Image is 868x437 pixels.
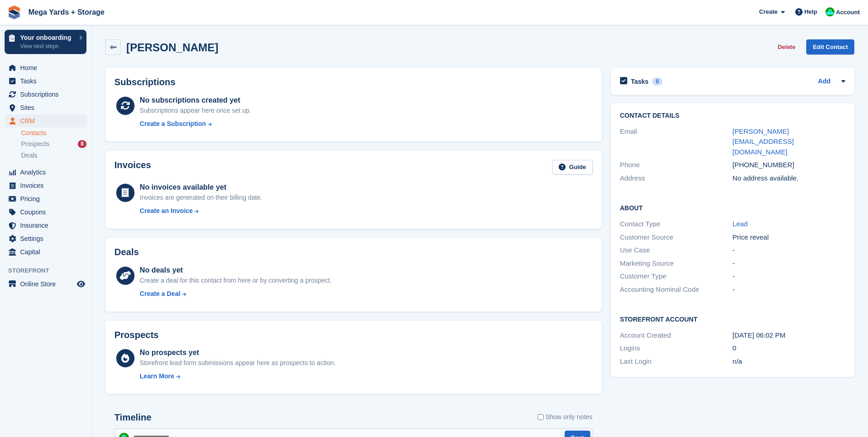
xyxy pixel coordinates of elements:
button: Delete [774,39,799,55]
span: Tasks [20,75,75,87]
div: Logins [620,343,733,354]
a: menu [5,232,86,245]
div: [PHONE_NUMBER] [733,160,845,170]
div: 0 [652,77,663,86]
a: Prospects 8 [21,139,86,149]
div: Address [620,173,733,184]
h2: Deals [114,247,139,257]
span: Invoices [20,179,75,192]
span: Analytics [20,166,75,179]
div: Create a Subscription [140,119,206,129]
a: menu [5,88,86,101]
span: Subscriptions [20,88,75,101]
a: menu [5,115,86,127]
div: - [733,271,845,282]
h2: About [620,203,845,212]
a: Preview store [75,279,86,290]
span: Account [836,8,860,17]
span: Pricing [20,192,75,205]
span: CRM [20,115,75,127]
div: - [733,284,845,295]
div: No address available. [733,173,845,184]
input: Show only notes [538,412,544,422]
a: menu [5,278,86,290]
a: menu [5,61,86,74]
a: [PERSON_NAME][EMAIL_ADDRESS][DOMAIN_NAME] [733,127,794,156]
div: Customer Source [620,232,733,243]
a: menu [5,179,86,192]
div: Last Login [620,356,733,367]
a: Edit Contact [806,39,854,55]
div: Accounting Nominal Code [620,284,733,295]
div: Learn More [140,371,174,381]
a: Mega Yards + Storage [25,5,108,20]
div: 8 [78,140,86,148]
div: Email [620,126,733,158]
a: Add [818,76,830,87]
a: menu [5,192,86,205]
a: menu [5,246,86,258]
div: Account Created [620,330,733,341]
img: Ben Ainscough [825,7,835,16]
span: Online Store [20,278,75,290]
div: Storefront lead form submissions appear here as prospects to action. [140,358,335,368]
a: Create a Deal [140,289,331,299]
div: Phone [620,160,733,170]
a: menu [5,206,86,218]
img: stora-icon-8386f47178a22dfd0bd8f6a31ec36ba5ce8667c1dd55bd0f319d3a0aa187defe.svg [7,5,21,19]
span: Storefront [8,266,91,275]
div: n/a [733,356,845,367]
p: View next steps [20,42,75,50]
span: Help [804,7,817,16]
p: Your onboarding [20,34,75,41]
span: Home [20,61,75,74]
h2: Invoices [114,160,151,175]
h2: Tasks [631,77,649,86]
a: Contacts [21,129,86,137]
span: Prospects [21,140,49,148]
a: Learn More [140,371,335,381]
span: Settings [20,232,75,245]
div: Customer Type [620,271,733,282]
a: menu [5,75,86,87]
div: Contact Type [620,219,733,229]
div: Create an Invoice [140,206,193,216]
a: menu [5,219,86,232]
h2: Prospects [114,330,159,340]
span: Deals [21,151,38,160]
div: Create a Deal [140,289,180,299]
a: Create an Invoice [140,206,262,216]
div: No invoices available yet [140,182,262,193]
div: Subscriptions appear here once set up. [140,106,251,115]
label: Show only notes [538,412,593,422]
h2: Storefront Account [620,314,845,323]
a: Create a Subscription [140,119,251,129]
span: Sites [20,101,75,114]
span: Insurance [20,219,75,232]
a: Your onboarding View next steps [5,30,86,54]
a: Deals [21,151,86,160]
div: Create a deal for this contact from here or by converting a prospect. [140,276,331,285]
h2: [PERSON_NAME] [126,41,218,54]
div: Invoices are generated on their billing date. [140,193,262,202]
h2: Contact Details [620,112,845,120]
div: Use Case [620,245,733,256]
a: menu [5,101,86,114]
div: No prospects yet [140,347,335,358]
div: - [733,245,845,256]
h2: Subscriptions [114,77,593,87]
a: Lead [733,220,748,228]
a: Guide [552,160,593,175]
a: menu [5,166,86,179]
div: - [733,258,845,269]
div: Marketing Source [620,258,733,269]
div: Price reveal [733,232,845,243]
div: No subscriptions created yet [140,95,251,106]
span: Capital [20,246,75,258]
span: Coupons [20,206,75,218]
span: Create [759,7,777,16]
div: 0 [733,343,845,354]
h2: Timeline [114,412,151,423]
div: [DATE] 06:02 PM [733,330,845,341]
div: No deals yet [140,265,331,276]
